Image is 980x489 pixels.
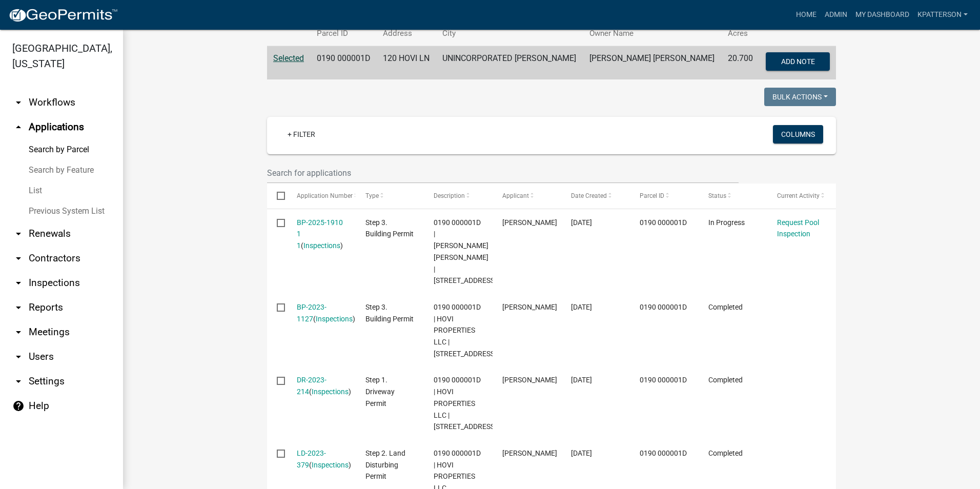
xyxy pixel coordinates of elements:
[493,184,561,208] datatable-header-cell: Applicant
[766,52,830,71] button: Add Note
[708,376,743,384] span: Completed
[571,218,592,227] span: 04/23/2025
[767,184,836,208] datatable-header-cell: Current Activity
[297,374,346,398] div: ( )
[297,376,326,396] a: DR-2023-214
[377,46,436,80] td: 120 HOVI LN
[640,218,687,227] span: 0190 000001D
[502,376,557,384] span: Dara Hester
[436,46,583,80] td: UNINCORPORATED [PERSON_NAME]
[365,376,395,407] span: Step 1. Driveway Permit
[821,5,851,25] a: Admin
[365,218,414,238] span: Step 3. Building Permit
[365,303,414,323] span: Step 3. Building Permit
[777,192,820,199] span: Current Activity
[640,376,687,384] span: 0190 000001D
[12,228,25,240] i: arrow_drop_down
[12,400,25,412] i: help
[355,184,424,208] datatable-header-cell: Type
[722,22,759,46] th: Acres
[297,217,346,252] div: ( )
[583,22,722,46] th: Owner Name
[502,192,529,199] span: Applicant
[312,461,349,469] a: Inspections
[722,46,759,80] td: 20.700
[287,184,355,208] datatable-header-cell: Application Number
[781,57,814,66] span: Add Note
[434,376,497,431] span: 0190 000001D | HOVI PROPERTIES LLC | 120 HOVI LN
[434,192,465,199] span: Description
[297,449,326,469] a: LD-2023-379
[571,192,607,199] span: Date Created
[708,192,726,199] span: Status
[12,277,25,289] i: arrow_drop_down
[297,192,353,199] span: Application Number
[502,218,557,227] span: Larianne Bernard
[424,184,493,208] datatable-header-cell: Description
[12,96,25,109] i: arrow_drop_down
[297,303,326,323] a: BP-2023-1127
[311,22,377,46] th: Parcel ID
[434,303,497,358] span: 0190 000001D | HOVI PROPERTIES LLC | 120 HOVI LN
[316,315,353,323] a: Inspections
[12,121,25,133] i: arrow_drop_up
[561,184,630,208] datatable-header-cell: Date Created
[764,88,836,106] button: Bulk Actions
[773,125,823,144] button: Columns
[434,218,497,285] span: 0190 000001D | MASSEY JEFFERY NEIL | 120 HOVI LN
[12,326,25,338] i: arrow_drop_down
[297,301,346,325] div: ( )
[502,303,557,311] span: Dara Hester
[312,388,349,396] a: Inspections
[303,241,340,250] a: Inspections
[708,449,743,457] span: Completed
[267,162,739,184] input: Search for applications
[699,184,767,208] datatable-header-cell: Status
[365,449,405,481] span: Step 2. Land Disturbing Permit
[630,184,699,208] datatable-header-cell: Parcel ID
[12,351,25,363] i: arrow_drop_down
[12,252,25,264] i: arrow_drop_down
[267,184,287,208] datatable-header-cell: Select
[777,218,819,238] a: Request Pool Inspection
[273,53,304,63] a: Selected
[571,376,592,384] span: 08/28/2023
[436,22,583,46] th: City
[571,449,592,457] span: 08/28/2023
[297,218,343,250] a: BP-2025-1910 1 1
[365,192,379,199] span: Type
[640,449,687,457] span: 0190 000001D
[297,447,346,471] div: ( )
[640,303,687,311] span: 0190 000001D
[311,46,377,80] td: 0190 000001D
[279,125,323,144] a: + Filter
[571,303,592,311] span: 08/30/2023
[502,449,557,457] span: Dara Hester
[708,218,745,227] span: In Progress
[913,5,972,25] a: KPATTERSON
[377,22,436,46] th: Address
[640,192,664,199] span: Parcel ID
[12,375,25,388] i: arrow_drop_down
[583,46,722,80] td: [PERSON_NAME] [PERSON_NAME]
[708,303,743,311] span: Completed
[792,5,821,25] a: Home
[851,5,913,25] a: My Dashboard
[12,301,25,314] i: arrow_drop_down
